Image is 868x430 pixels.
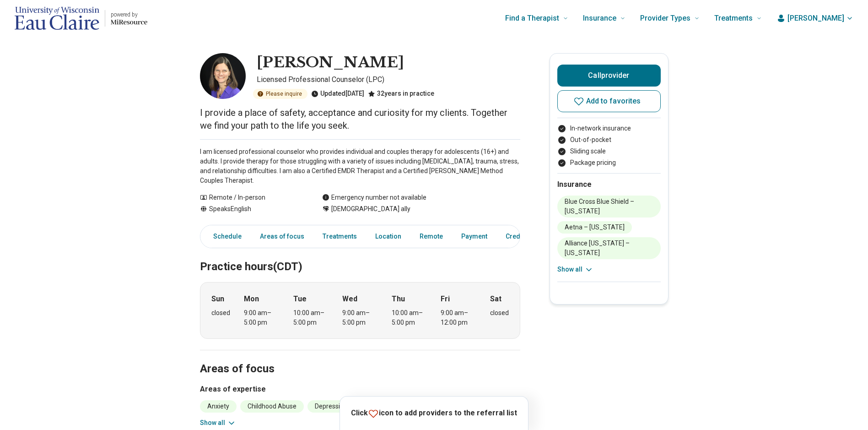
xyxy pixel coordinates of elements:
li: Package pricing [557,158,661,168]
div: 10:00 am – 5:00 pm [392,308,427,327]
img: Jane Faacks, Licensed Professional Counselor (LPC) [200,53,246,99]
span: Add to favorites [586,98,641,105]
div: Updated [DATE] [311,89,364,99]
li: Alliance [US_STATE] – [US_STATE] [557,237,661,259]
h3: Areas of expertise [200,384,520,395]
div: Remote / In-person [200,193,304,202]
p: Licensed Professional Counselor (LPC) [257,74,520,85]
strong: Sat [490,294,501,305]
h2: Insurance [557,179,661,190]
ul: Payment options [557,124,661,168]
a: Remote [414,227,448,246]
strong: Mon [244,294,259,305]
strong: Wed [342,294,357,305]
p: I am licensed professional counselor who provides individual and couples therapy for adolescents ... [200,147,520,185]
button: Show all [557,265,593,274]
a: Schedule [202,227,247,246]
a: Payment [456,227,493,246]
div: Speaks English [200,204,304,214]
li: In-network insurance [557,124,661,133]
span: Treatments [714,12,753,25]
p: powered by [111,11,147,18]
div: closed [211,308,230,318]
div: 10:00 am – 5:00 pm [293,308,329,327]
div: 32 years in practice [368,89,434,99]
div: When does the program meet? [200,282,520,339]
li: Out-of-pocket [557,135,661,145]
button: [PERSON_NAME] [776,13,853,24]
span: Provider Types [640,12,690,25]
li: Aetna – [US_STATE] [557,221,632,234]
button: Callprovider [557,65,661,87]
h2: Areas of focus [200,339,520,377]
li: Blue Cross Blue Shield – [US_STATE] [557,196,661,218]
span: Insurance [583,12,616,25]
h2: Practice hours (CDT) [200,237,520,275]
button: Add to favorites [557,90,661,112]
div: 9:00 am – 5:00 pm [244,308,279,327]
div: 9:00 am – 5:00 pm [342,308,377,327]
p: Click icon to add providers to the referral list [351,408,517,419]
strong: Fri [441,294,450,305]
a: Areas of focus [254,227,310,246]
a: Location [370,227,407,246]
strong: Tue [293,294,307,305]
span: [DEMOGRAPHIC_DATA] ally [331,204,410,214]
a: Credentials [500,227,551,246]
strong: Thu [392,294,405,305]
p: I provide a place of safety, acceptance and curiosity for my clients. Together we find your path ... [200,106,520,132]
li: Anxiety [200,400,237,413]
button: Show all [200,418,236,428]
span: Find a Therapist [505,12,559,25]
h1: [PERSON_NAME] [257,53,404,72]
div: closed [490,308,509,318]
div: 9:00 am – 12:00 pm [441,308,476,327]
li: Sliding scale [557,147,661,156]
strong: Sun [211,294,224,305]
div: Please inquire [253,89,307,99]
a: Home page [15,4,147,33]
span: [PERSON_NAME] [787,13,844,24]
div: Emergency number not available [322,193,426,202]
li: Childhood Abuse [240,400,304,413]
a: Treatments [317,227,362,246]
li: Depression [307,400,355,413]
